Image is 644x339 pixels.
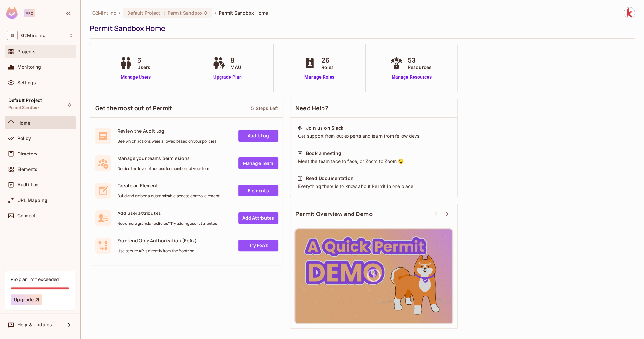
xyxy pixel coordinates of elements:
img: SReyMgAAAABJRU5ErkJggg== [6,7,18,19]
a: Audit Log [238,130,278,142]
span: : [163,10,165,15]
li: / [214,10,216,16]
span: See which actions were allowed based on your policies [118,139,216,144]
span: Need Help? [295,104,328,112]
a: Manage Team [238,157,278,169]
span: Permit Sandbox Home [219,10,268,16]
span: Resources [408,64,432,71]
span: Frontend Only Authorization (FoAz) [118,237,197,244]
a: Try FoAz [238,240,278,251]
span: MAU [230,64,241,71]
div: Read Documentation [306,175,353,182]
span: 6 [137,55,150,65]
span: 8 [230,55,241,65]
a: Upgrade Plan [211,74,244,81]
span: G [7,31,18,40]
a: Elements [238,185,278,196]
span: Elements [17,167,37,172]
span: Decide the level of access for members of your team [118,166,211,171]
a: Add Attrbutes [238,212,278,224]
span: 26 [321,55,334,65]
span: Get the most out of Permit [95,104,172,112]
span: Permit Sandbox [8,105,40,110]
div: Get support from out experts and learn from fellow devs [297,133,450,139]
span: Home [17,120,31,125]
span: URL Mapping [17,198,47,203]
img: Klajdi Zmalaj [624,7,635,18]
span: Policy [17,136,31,141]
span: Default Project [127,10,160,16]
span: Permit Overview and Demo [295,210,373,218]
span: Default Project [8,98,42,103]
span: Create an Element [118,183,220,189]
div: Permit Sandbox Home [90,24,632,33]
span: Connect [17,213,36,218]
span: Settings [17,80,36,85]
div: Pro plan limit exceeded [11,276,59,282]
div: Join us on Slack [306,125,343,131]
a: Manage Roles [302,74,337,81]
span: Permit Sandbox [168,10,203,16]
div: Pro [24,9,35,17]
span: Directory [17,151,37,156]
span: Need more granular policies? Try adding user attributes [118,221,217,226]
span: 53 [408,55,432,65]
div: Book a meeting [306,150,341,156]
a: Manage Resources [388,74,435,81]
a: Manage Users [118,74,154,81]
span: Manage your teams permissions [118,155,211,161]
div: Everything there is to know about Permit in one place [297,183,450,190]
span: Users [137,64,150,71]
span: Build and embed a customizable access control element [118,194,220,199]
span: Monitoring [17,65,41,70]
div: Meet the team face to face, or Zoom to Zoom 😉 [297,158,450,165]
span: Review the Audit Log [118,128,216,134]
li: / [119,10,120,16]
span: Roles [321,64,334,71]
button: Upgrade [11,294,42,305]
div: 5 Steps Left [251,105,278,111]
span: Projects [17,49,36,54]
span: Add user attributes [118,210,217,216]
span: the active workspace [92,10,116,16]
span: Audit Log [17,182,39,187]
span: Workspace: G2Mint Inc [21,33,45,38]
span: Use secure API's directly from the frontend [118,248,197,254]
span: Help & Updates [17,322,52,327]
